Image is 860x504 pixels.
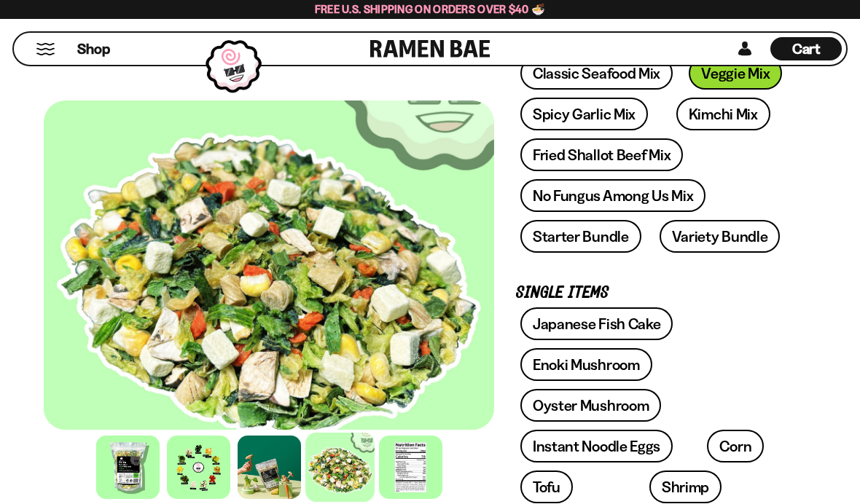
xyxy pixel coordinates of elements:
a: No Fungus Among Us Mix [520,179,705,212]
p: Single Items [516,286,794,300]
a: Corn [707,430,764,462]
a: Japanese Fish Cake [520,307,673,340]
a: Instant Noodle Eggs [520,430,673,462]
a: Fried Shallot Beef Mix [520,138,683,171]
a: Tofu [520,470,573,503]
a: Spicy Garlic Mix [520,98,648,130]
a: Shrimp [649,470,722,503]
span: Free U.S. Shipping on Orders over $40 🍜 [315,2,546,16]
a: Kimchi Mix [676,98,770,130]
span: Shop [77,39,110,59]
a: Enoki Mushroom [520,348,652,381]
a: Starter Bundle [520,220,641,253]
div: Cart [770,33,842,65]
a: Shop [77,37,110,60]
span: Cart [792,40,821,58]
a: Variety Bundle [660,220,781,253]
a: Oyster Mushroom [520,389,662,422]
button: Mobile Menu Trigger [36,43,55,55]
